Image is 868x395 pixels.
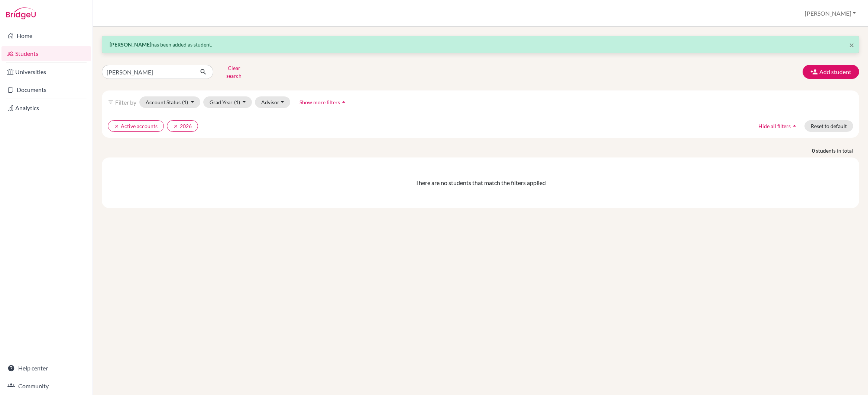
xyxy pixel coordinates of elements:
button: Account Status(1) [139,96,200,108]
button: Hide all filtersarrow_drop_up [752,120,804,132]
button: clearActive accounts [108,120,164,132]
span: × [849,39,854,50]
button: Close [849,41,854,50]
a: Students [1,46,91,61]
img: Bridge-U [6,7,36,19]
a: Universities [1,64,91,79]
a: Analytics [1,101,91,115]
a: Community [1,379,91,394]
button: Reset to default [804,120,853,132]
i: arrow_drop_up [791,122,798,130]
i: filter_list [108,99,114,105]
div: There are no students that match the filters applied [108,178,853,187]
strong: 0 [812,147,816,155]
a: Home [1,28,91,43]
span: students in total [816,147,859,155]
span: Show more filters [299,99,340,105]
button: Grad Year(1) [203,96,252,108]
span: Filter by [115,99,136,106]
i: clear [173,124,178,129]
button: Advisor [255,96,290,108]
button: clear2026 [167,120,198,132]
span: (1) [182,99,188,105]
button: Show more filtersarrow_drop_up [293,96,354,108]
span: Hide all filters [758,123,791,129]
i: clear [114,124,119,129]
p: has been added as student. [110,41,851,48]
input: Find student by name... [102,65,194,79]
button: Add student [803,65,859,79]
a: Help center [1,361,91,376]
button: Clear search [213,62,255,82]
button: [PERSON_NAME] [801,6,859,20]
i: arrow_drop_up [340,98,347,106]
a: Documents [1,82,91,97]
strong: [PERSON_NAME] [110,41,151,48]
span: (1) [234,99,240,105]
